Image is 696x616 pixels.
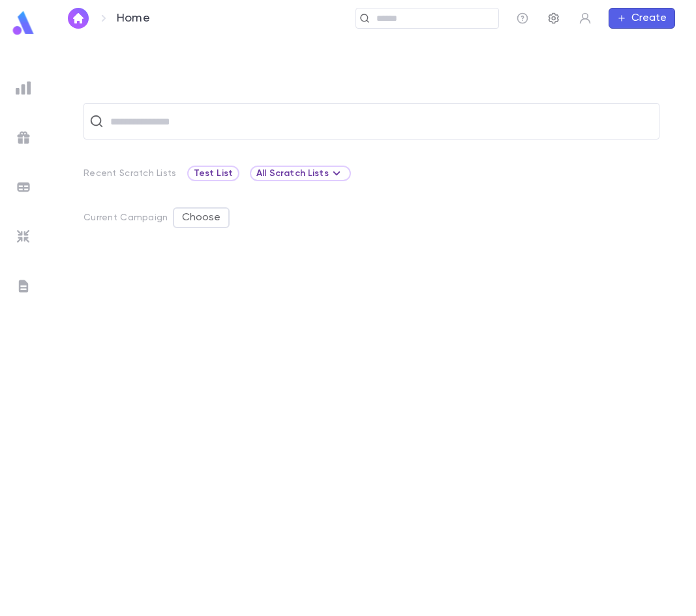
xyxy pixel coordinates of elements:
button: Create [609,8,675,29]
span: Test List [189,168,238,179]
div: Test List [187,166,239,181]
img: reports_grey.c525e4749d1bce6a11f5fe2a8de1b229.svg [16,80,31,96]
img: campaigns_grey.99e729a5f7ee94e3726e6486bddda8f1.svg [16,130,31,145]
div: All Scratch Lists [256,166,344,181]
img: imports_grey.530a8a0e642e233f2baf0ef88e8c9fcb.svg [16,229,31,244]
p: Recent Scratch Lists [83,168,177,179]
button: Choose [173,207,230,228]
div: All Scratch Lists [250,166,351,181]
img: batches_grey.339ca447c9d9533ef1741baa751efc33.svg [16,179,31,195]
img: logo [10,10,37,36]
img: home_white.a664292cf8c1dea59945f0da9f25487c.svg [70,13,86,23]
img: letters_grey.7941b92b52307dd3b8a917253454ce1c.svg [16,278,31,294]
p: Current Campaign [83,213,168,223]
p: Home [117,11,150,25]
